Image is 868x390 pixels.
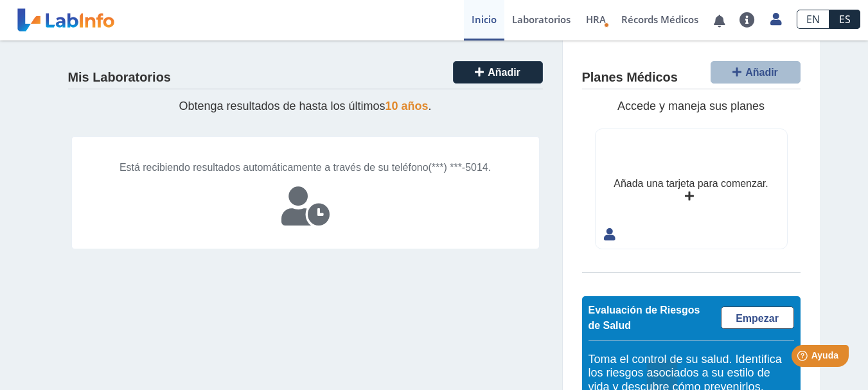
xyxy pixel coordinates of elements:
[617,100,765,112] span: Accede y maneja sus planes
[589,305,700,331] span: Evaluación de Riesgos de Salud
[582,70,678,85] h4: Planes Médicos
[614,176,768,191] div: Añada una tarjeta para comenzar.
[711,61,801,84] button: Añadir
[797,10,829,29] a: EN
[736,313,779,324] span: Empezar
[488,67,520,78] span: Añadir
[745,67,778,78] span: Añadir
[754,340,854,376] iframe: Help widget launcher
[453,61,543,84] button: Añadir
[586,13,606,26] span: HRA
[385,100,429,112] span: 10 años
[120,162,429,173] span: Está recibiendo resultados automáticamente a través de su teléfono
[829,10,860,29] a: ES
[179,100,431,112] span: Obtenga resultados de hasta los últimos .
[721,306,794,329] a: Empezar
[68,70,171,85] h4: Mis Laboratorios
